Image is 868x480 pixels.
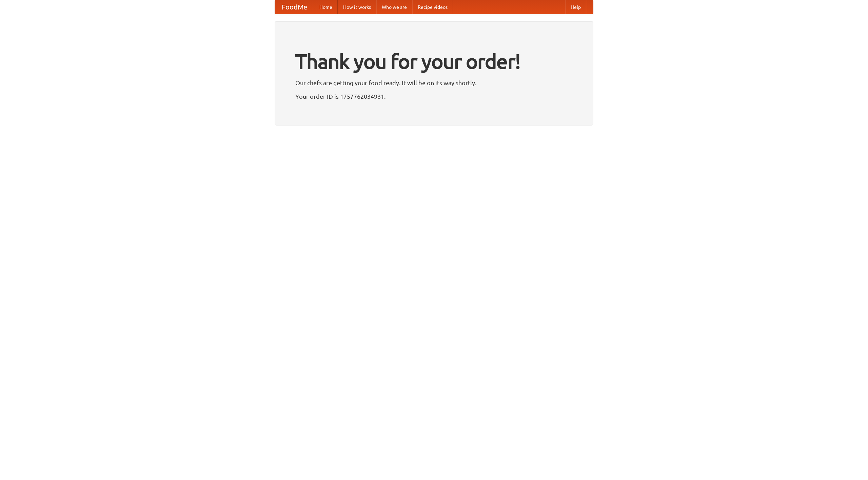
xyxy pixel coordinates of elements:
a: Recipe videos [412,0,453,14]
a: Who we are [376,0,412,14]
a: Help [565,0,586,14]
h1: Thank you for your order! [295,45,573,78]
a: Home [314,0,338,14]
p: Your order ID is 1757762034931. [295,91,573,101]
p: Our chefs are getting your food ready. It will be on its way shortly. [295,78,573,88]
a: FoodMe [275,0,314,14]
a: How it works [338,0,376,14]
